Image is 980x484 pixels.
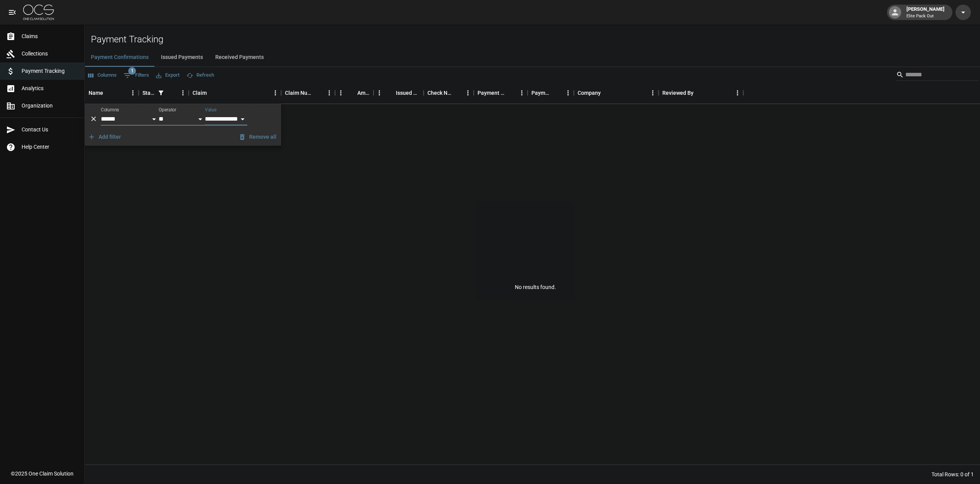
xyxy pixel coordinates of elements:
button: Payment Confirmations [85,48,155,67]
button: Show filters [122,69,151,82]
button: Delete [88,113,99,125]
button: Sort [207,87,218,98]
button: Menu [562,87,574,99]
span: Contact Us [22,126,78,134]
button: Remove all [237,130,280,144]
img: ocs-logo-white-transparent.png [23,5,54,20]
button: Show filters [156,87,166,98]
label: Value [205,106,216,113]
button: Sort [505,87,516,98]
button: Sort [347,87,357,98]
button: Menu [127,87,139,99]
div: Amount [357,82,370,104]
button: Menu [335,87,347,99]
div: dynamic tabs [85,48,980,67]
button: Received Payments [209,48,270,67]
button: Sort [601,87,611,98]
div: Check Number [424,82,474,104]
button: Refresh [184,69,216,81]
button: Issued Payments [155,48,209,67]
span: Help Center [22,143,78,151]
div: Amount [335,82,374,104]
div: Payment Method [474,82,528,104]
div: Reviewed By [658,82,743,104]
div: Payment Method [477,82,505,104]
button: open drawer [5,5,20,20]
div: Name [85,82,139,104]
span: 1 [128,67,136,75]
span: Organization [22,102,78,110]
span: Analytics [22,84,78,92]
p: Elite Pack Out [906,13,945,20]
label: Operator [159,106,176,113]
div: Check Number [427,82,451,104]
button: Select columns [86,69,119,81]
div: Show filters [85,104,281,146]
div: Claim Number [281,82,335,104]
div: [PERSON_NAME] [903,5,948,19]
div: Search [896,69,978,82]
button: Sort [313,87,323,98]
div: Reviewed By [662,82,694,104]
button: Menu [177,87,189,99]
button: Sort [551,87,562,98]
button: Menu [462,87,474,99]
button: Sort [103,87,114,98]
div: Claim Number [285,82,313,104]
button: Menu [374,87,385,99]
div: Payment Type [531,82,551,104]
div: Name [89,82,103,104]
button: Export [154,69,181,81]
button: Sort [694,87,704,98]
div: Total Rows: 0 of 1 [931,471,974,478]
div: © 2025 One Claim Solution [11,470,74,477]
button: Sort [385,87,396,98]
button: Menu [270,87,281,99]
span: Claims [22,32,78,40]
h2: Payment Tracking [91,34,980,45]
div: Company [578,82,601,104]
div: Issued Date [396,82,420,104]
div: Payment Type [528,82,574,104]
div: Issued Date [374,82,424,104]
button: Menu [732,87,743,99]
span: Collections [22,50,78,58]
div: Status [139,82,189,104]
label: Columns [101,106,119,113]
button: Menu [516,87,528,99]
button: Sort [166,87,177,98]
button: Menu [323,87,335,99]
span: Payment Tracking [22,67,78,75]
button: Sort [451,87,462,98]
div: Claim [193,82,207,104]
button: Menu [647,87,658,99]
button: Add filter [86,130,124,144]
div: 1 active filter [156,87,166,98]
div: Status [142,82,156,104]
div: Claim [189,82,281,104]
div: Company [574,82,658,104]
